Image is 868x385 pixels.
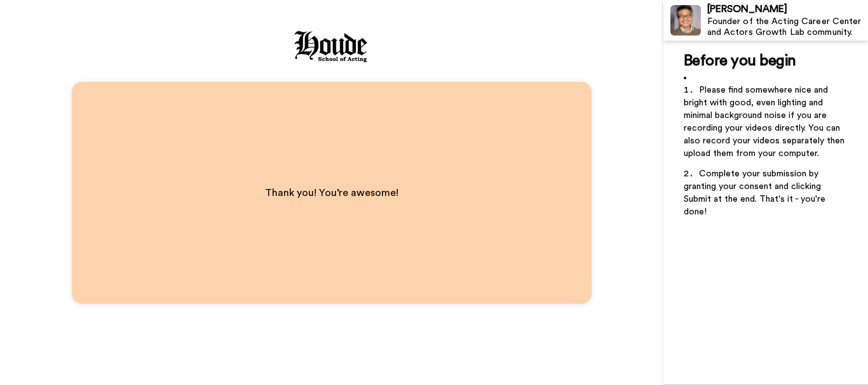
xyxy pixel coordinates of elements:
[684,86,847,158] span: Please find somewhere nice and bright with good, even lighting and minimal background noise if yo...
[684,53,796,69] span: Before you begin
[684,169,828,216] span: Complete your submission by granting your consent and clicking Submit at the end. That's it - you...
[670,5,701,36] img: Profile Image
[707,3,867,15] div: [PERSON_NAME]
[265,188,398,198] span: Thank you! You’re awesome!
[707,16,867,38] div: Founder of the Acting Career Center and Actors Growth Lab community.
